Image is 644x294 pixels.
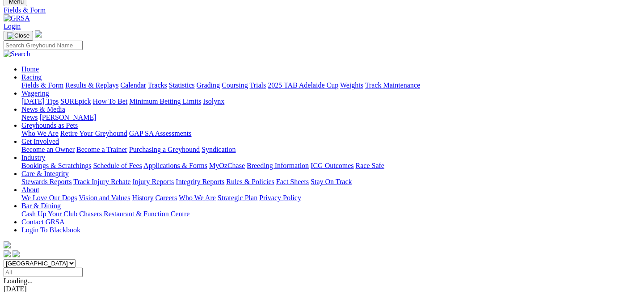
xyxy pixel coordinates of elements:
[132,194,153,202] a: History
[355,162,384,169] a: Race Safe
[60,97,91,105] a: SUREpick
[21,81,63,89] a: Fields & Form
[7,32,29,39] img: Close
[179,194,216,202] a: Who We Are
[4,241,11,248] img: logo-grsa-white.png
[203,97,224,105] a: Isolynx
[202,146,236,153] a: Syndication
[21,65,39,73] a: Home
[73,178,130,185] a: Track Injury Rebate
[311,162,354,169] a: ICG Outcomes
[21,162,91,169] a: Bookings & Scratchings
[60,130,127,137] a: Retire Your Greyhound
[93,97,128,105] a: How To Bet
[21,194,640,202] div: About
[21,210,640,218] div: Bar & Dining
[21,146,640,154] div: Get Involved
[132,178,174,185] a: Injury Reports
[249,81,266,89] a: Trials
[21,130,640,138] div: Greyhounds as Pets
[21,81,640,89] div: Racing
[155,194,177,202] a: Careers
[79,194,130,202] a: Vision and Values
[176,178,224,185] a: Integrity Reports
[21,210,77,218] a: Cash Up Your Club
[4,277,33,285] span: Loading...
[4,6,640,14] a: Fields & Form
[76,146,127,153] a: Become a Trainer
[21,97,640,105] div: Wagering
[21,162,640,170] div: Industry
[79,210,189,218] a: Chasers Restaurant & Function Centre
[93,162,142,169] a: Schedule of Fees
[4,22,21,30] a: Login
[21,170,69,177] a: Care & Integrity
[311,178,352,185] a: Stay On Track
[259,194,301,202] a: Privacy Policy
[21,146,75,153] a: Become an Owner
[340,81,363,89] a: Weights
[21,138,59,145] a: Get Involved
[21,178,640,186] div: Care & Integrity
[21,130,59,137] a: Who We Are
[365,81,420,89] a: Track Maintenance
[129,97,201,105] a: Minimum Betting Limits
[21,178,72,185] a: Stewards Reports
[21,218,64,226] a: Contact GRSA
[197,81,220,89] a: Grading
[129,146,200,153] a: Purchasing a Greyhound
[4,50,30,58] img: Search
[120,81,146,89] a: Calendar
[35,30,42,38] img: logo-grsa-white.png
[21,113,640,122] div: News & Media
[39,113,96,121] a: [PERSON_NAME]
[21,226,80,234] a: Login To Blackbook
[21,154,45,161] a: Industry
[226,178,274,185] a: Rules & Policies
[21,122,78,129] a: Greyhounds as Pets
[21,73,42,81] a: Racing
[148,81,167,89] a: Tracks
[222,81,248,89] a: Coursing
[209,162,245,169] a: MyOzChase
[218,194,257,202] a: Strategic Plan
[268,81,338,89] a: 2025 TAB Adelaide Cup
[4,285,640,293] div: [DATE]
[4,250,11,257] img: facebook.svg
[21,202,61,210] a: Bar & Dining
[276,178,309,185] a: Fact Sheets
[21,89,49,97] a: Wagering
[169,81,195,89] a: Statistics
[21,113,38,121] a: News
[4,31,33,41] button: Toggle navigation
[4,14,30,22] img: GRSA
[129,130,192,137] a: GAP SA Assessments
[21,97,59,105] a: [DATE] Tips
[143,162,207,169] a: Applications & Forms
[21,186,39,193] a: About
[21,194,77,202] a: We Love Our Dogs
[247,162,309,169] a: Breeding Information
[13,250,20,257] img: twitter.svg
[21,105,65,113] a: News & Media
[4,41,83,50] input: Search
[65,81,118,89] a: Results & Replays
[4,268,83,277] input: Select date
